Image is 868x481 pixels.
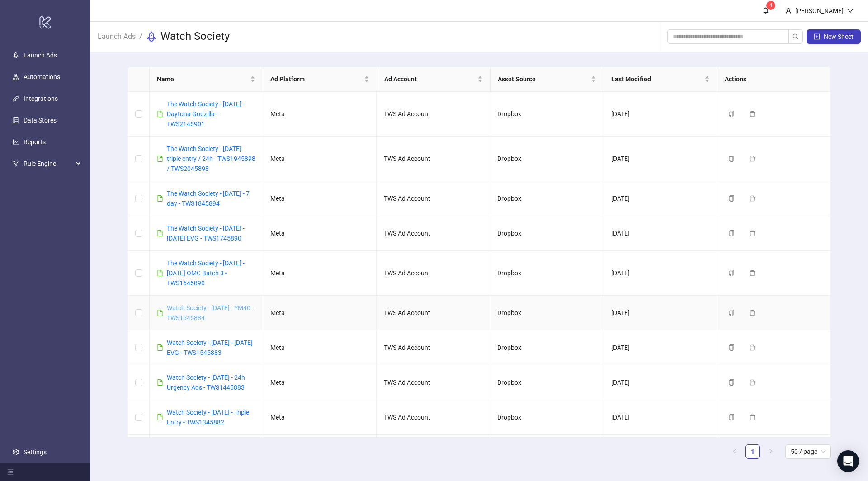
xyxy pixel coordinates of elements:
[146,31,157,42] span: rocket
[604,216,717,251] td: [DATE]
[764,444,778,459] li: Next Page
[793,33,799,40] span: search
[490,400,604,435] td: Dropbox
[728,111,735,117] span: copy
[498,74,589,84] span: Asset Source
[377,216,490,251] td: TWS Ad Account
[490,92,604,137] td: Dropbox
[139,29,142,44] li: /
[377,330,490,365] td: TWS Ad Account
[807,29,861,44] button: New Sheet
[490,296,604,330] td: Dropbox
[604,400,717,435] td: [DATE]
[13,160,19,167] span: fork
[611,74,703,84] span: Last Modified
[377,67,491,92] th: Ad Account
[263,92,377,137] td: Meta
[490,435,604,470] td: Dropbox
[24,448,47,456] a: Settings
[728,270,735,276] span: copy
[377,181,490,216] td: TWS Ad Account
[717,67,831,92] th: Actions
[157,156,163,162] span: file
[604,92,717,137] td: [DATE]
[24,52,57,59] a: Launch Ads
[24,155,73,173] span: Rule Engine
[491,67,604,92] th: Asset Source
[384,74,476,84] span: Ad Account
[263,137,377,181] td: Meta
[490,137,604,181] td: Dropbox
[727,444,742,459] button: left
[604,181,717,216] td: [DATE]
[604,137,717,181] td: [DATE]
[490,251,604,296] td: Dropbox
[728,379,735,386] span: copy
[604,67,717,92] th: Last Modified
[263,67,377,92] th: Ad Platform
[157,414,163,420] span: file
[814,33,820,40] span: plus-square
[263,296,377,330] td: Meta
[157,270,163,276] span: file
[270,74,362,84] span: Ad Platform
[160,29,230,44] h3: Watch Society
[263,400,377,435] td: Meta
[377,296,490,330] td: TWS Ad Account
[263,251,377,296] td: Meta
[167,259,245,287] a: The Watch Society - [DATE] - [DATE] OMC Batch 3 - TWS1645890
[749,310,755,316] span: delete
[749,156,755,162] span: delete
[749,195,755,202] span: delete
[604,435,717,470] td: [DATE]
[749,344,755,351] span: delete
[263,435,377,470] td: Meta
[728,195,735,202] span: copy
[167,339,253,356] a: Watch Society - [DATE] - [DATE] EVG - TWS1545883
[7,469,14,475] span: menu-fold
[377,400,490,435] td: TWS Ad Account
[490,330,604,365] td: Dropbox
[728,230,735,236] span: copy
[157,379,163,386] span: file
[728,344,735,351] span: copy
[728,414,735,420] span: copy
[24,138,46,146] a: Reports
[490,181,604,216] td: Dropbox
[604,251,717,296] td: [DATE]
[785,8,792,14] span: user
[728,310,735,316] span: copy
[263,330,377,365] td: Meta
[746,445,759,458] a: 1
[745,444,760,459] li: 1
[377,92,490,137] td: TWS Ad Account
[263,365,377,400] td: Meta
[749,379,755,386] span: delete
[604,330,717,365] td: [DATE]
[604,296,717,330] td: [DATE]
[377,365,490,400] td: TWS Ad Account
[490,216,604,251] td: Dropbox
[749,414,755,420] span: delete
[150,67,263,92] th: Name
[377,137,490,181] td: TWS Ad Account
[847,8,854,14] span: down
[157,74,248,84] span: Name
[263,181,377,216] td: Meta
[768,448,774,454] span: right
[157,111,163,117] span: file
[157,230,163,236] span: file
[749,270,755,276] span: delete
[263,216,377,251] td: Meta
[24,117,57,124] a: Data Stores
[604,365,717,400] td: [DATE]
[490,365,604,400] td: Dropbox
[157,344,163,351] span: file
[377,435,490,470] td: TWS Ad Account
[167,409,249,426] a: Watch Society - [DATE] - Triple Entry - TWS1345882
[167,190,250,207] a: The Watch Society - [DATE] - 7 day - TWS1845894
[167,145,255,172] a: The Watch Society - [DATE] - triple entry / 24h - TWS1945898 / TWS2045898
[728,156,735,162] span: copy
[167,304,254,321] a: Watch Society - [DATE] - YM40 - TWS1645884
[377,251,490,296] td: TWS Ad Account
